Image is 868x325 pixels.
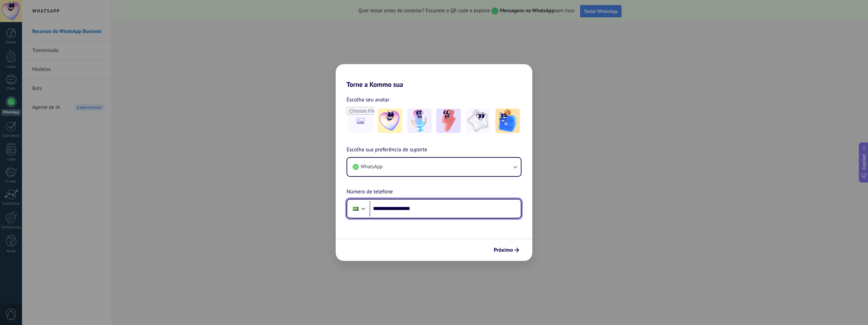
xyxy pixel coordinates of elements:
[361,164,382,170] span: WhatsApp
[494,248,513,252] span: Próximo
[347,188,393,196] span: Número de telefone
[349,202,362,216] div: Brazil: + 55
[495,109,520,133] img: -5.jpeg
[347,158,521,176] button: WhatsApp
[378,109,402,133] img: -1.jpeg
[347,146,427,154] span: Escolha sua preferência de suporte
[491,244,522,256] button: Próximo
[407,109,432,133] img: -2.jpeg
[336,64,532,89] h2: Torne a Kommo sua
[347,95,390,104] span: Escolha seu avatar
[436,109,461,133] img: -3.jpeg
[466,109,490,133] img: -4.jpeg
